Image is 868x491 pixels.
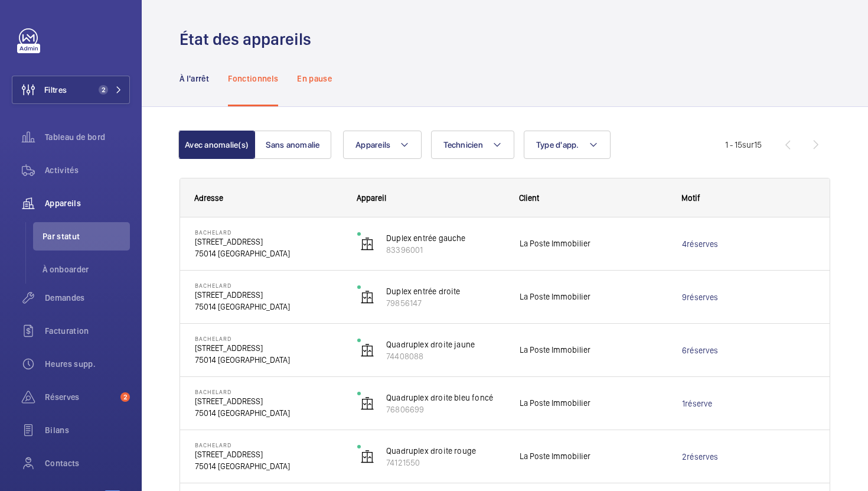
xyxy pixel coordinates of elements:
span: La Poste Immobilier [520,396,667,410]
p: [STREET_ADDRESS] [195,236,342,248]
span: Filtres [44,84,67,96]
span: Contacts [45,457,130,469]
p: Quadruplex droite bleu foncé [386,392,504,404]
p: Duplex entrée gauche [386,232,504,244]
button: Filtres2 [12,76,130,104]
span: Par statut [43,230,130,242]
span: Tableau de bord [45,131,130,143]
span: Appareils [45,197,130,209]
span: La Poste Immobilier [520,343,667,357]
button: Type d'app. [524,131,611,159]
p: [STREET_ADDRESS] [195,342,342,354]
a: 2réserves [682,451,815,463]
button: Appareils [343,131,422,159]
p: [STREET_ADDRESS] [195,448,342,460]
span: La Poste Immobilier [520,290,667,304]
img: elevator.svg [360,396,374,411]
span: Appareils [355,140,390,149]
p: [STREET_ADDRESS] [195,289,342,301]
span: Demandes [45,292,130,304]
a: 1réserve [682,398,815,409]
p: Bachelard [195,441,342,448]
p: 75014 [GEOGRAPHIC_DATA] [195,301,342,313]
span: À onboarder [43,264,130,275]
p: Bachelard [195,335,342,342]
h1: État des appareils [180,28,318,50]
span: La Poste Immobilier [520,237,667,251]
p: 75014 [GEOGRAPHIC_DATA] [195,460,342,472]
p: 75014 [GEOGRAPHIC_DATA] [195,407,342,419]
span: sur [742,140,754,149]
span: Facturation [45,325,130,337]
button: Technicien [431,131,514,159]
p: Bachelard [195,388,342,395]
span: 1 - 15 15 [725,141,762,149]
p: Quadruplex droite rouge [386,445,504,457]
p: 74121550 [386,457,504,469]
a: 4réserves [682,238,815,250]
p: 75014 [GEOGRAPHIC_DATA] [195,248,342,259]
p: [STREET_ADDRESS] [195,395,342,407]
span: Adresse [194,193,223,203]
span: Heures supp. [45,358,130,370]
span: Technicien [443,140,483,149]
img: elevator.svg [360,237,374,251]
p: Bachelard [195,229,342,236]
span: 2 [99,85,108,95]
a: 9réserves [682,291,815,303]
p: Bachelard [195,282,342,289]
p: 74408088 [386,350,504,362]
span: Type d'app. [536,140,579,149]
img: elevator.svg [360,450,374,464]
span: Réserves [45,391,116,403]
img: elevator.svg [360,290,374,304]
button: Avec anomalie(s) [178,131,255,159]
span: Activités [45,164,130,176]
span: La Poste Immobilier [520,450,667,463]
img: elevator.svg [360,343,374,357]
button: Sans anomalie [254,131,331,159]
p: À l'arrêt [180,73,209,84]
span: Client [519,193,539,203]
span: Appareil [357,193,386,203]
p: Fonctionnels [228,73,278,84]
p: Quadruplex droite jaune [386,339,504,350]
p: En pause [297,73,332,84]
p: 83396001 [386,244,504,256]
span: Motif [681,193,700,203]
span: Bilans [45,424,130,436]
p: 75014 [GEOGRAPHIC_DATA] [195,354,342,366]
p: Duplex entrée droite [386,285,504,297]
p: 79856147 [386,297,504,309]
span: 2 [120,392,130,402]
p: 76806699 [386,404,504,415]
a: 6réserves [682,344,815,356]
